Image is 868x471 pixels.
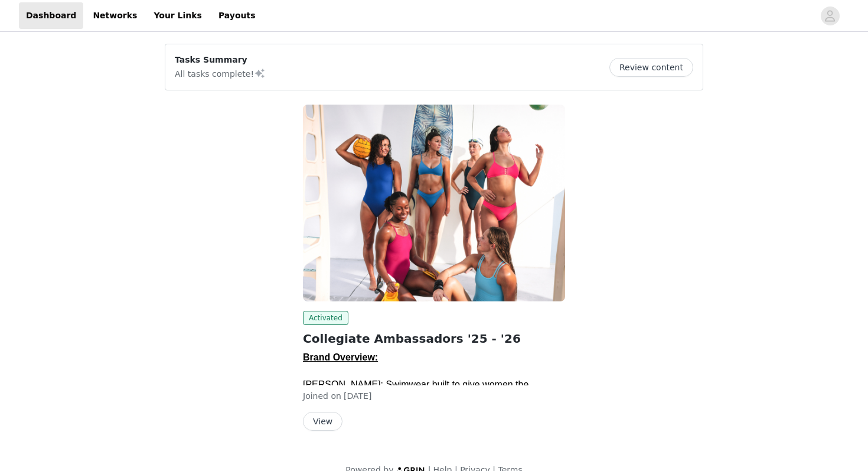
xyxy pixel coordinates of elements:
[303,391,341,401] span: Joined on
[824,7,836,25] div: avatar
[303,412,342,431] button: View
[344,391,371,401] span: [DATE]
[146,2,209,29] a: Your Links
[609,58,693,77] button: Review content
[303,330,565,347] h2: Collegiate Ambassadors '25 - '26
[303,311,348,325] span: Activated
[303,379,539,405] span: [PERSON_NAME]: Swimwear built to give women the confidence to take on any sport or adventure.
[303,105,565,301] img: JOLYN
[86,2,144,29] a: Networks
[303,352,378,362] span: Brand Overview:
[175,54,266,66] p: Tasks Summary
[175,66,266,80] p: All tasks complete!
[211,2,263,29] a: Payouts
[19,2,83,29] a: Dashboard
[303,417,342,426] a: View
